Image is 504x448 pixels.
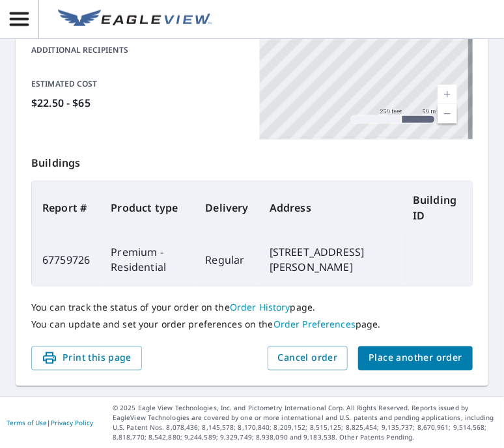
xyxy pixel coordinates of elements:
th: Address [259,182,402,234]
p: $22.50 - $65 [31,95,244,111]
button: Cancel order [268,346,348,371]
th: Delivery [195,182,259,234]
td: [STREET_ADDRESS][PERSON_NAME] [259,234,402,286]
th: Building ID [402,182,472,234]
th: Report # [32,182,100,234]
a: Current Level 17, Zoom In [438,85,457,104]
button: Print this page [31,346,142,371]
a: Terms of Use [7,419,47,428]
th: Product type [100,182,195,234]
span: Print this page [42,350,132,367]
a: Order Preferences [273,318,356,331]
span: Place another order [369,350,462,367]
p: You can track the status of your order on the page. [31,302,473,314]
td: 67759726 [32,234,100,286]
a: Privacy Policy [51,419,93,428]
p: Estimated cost [31,78,244,90]
a: Current Level 17, Zoom Out [438,104,457,124]
td: Regular [195,234,259,286]
a: EV Logo [50,2,219,37]
button: Place another order [358,346,473,371]
span: Cancel order [278,350,338,367]
p: Additional recipients [31,44,244,56]
a: Order History [230,301,290,314]
p: © 2025 Eagle View Technologies, Inc. and Pictometry International Corp. All Rights Reserved. Repo... [113,404,497,443]
p: | [7,419,93,427]
img: EV Logo [58,10,212,29]
p: Buildings [31,139,473,181]
td: Premium - Residential [100,234,195,286]
p: You can update and set your order preferences on the page. [31,319,473,331]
